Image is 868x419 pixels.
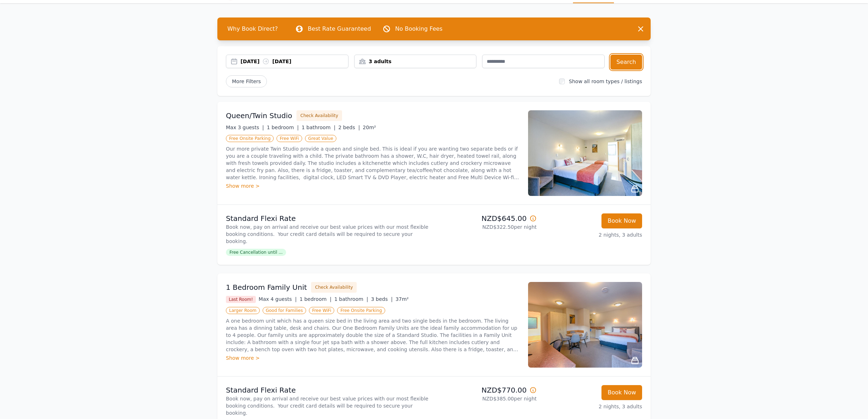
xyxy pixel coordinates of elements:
div: Show more > [226,182,520,190]
p: NZD$645.00 [437,213,537,223]
button: Search [610,55,642,70]
p: NZD$385.00 per night [437,395,537,402]
p: Our more private Twin Studio provide a queen and single bed. This is ideal if you are wanting two... [226,145,520,181]
p: 2 nights, 3 adults [542,231,642,238]
label: Show all room types / listings [569,79,642,84]
span: Max 4 guests | [259,296,297,302]
span: More Filters [226,75,267,87]
h3: 1 Bedroom Family Unit [226,282,307,292]
span: 2 beds | [338,125,360,130]
button: Check Availability [296,110,342,121]
span: Free WiFi [309,307,335,314]
p: Standard Flexi Rate [226,213,431,223]
span: 1 bathroom | [301,125,335,130]
h3: Queen/Twin Studio [226,111,292,121]
p: A one bedroom unit which has a queen size bed in the living area and two single beds in the bedro... [226,317,520,353]
span: Why Book Direct? [222,22,284,36]
p: NZD$770.00 [437,385,537,395]
button: Book Now [601,385,642,400]
span: 1 bathroom | [334,296,368,302]
span: Larger Room [226,307,260,314]
span: 37m² [396,296,409,302]
span: Good for Families [263,307,306,314]
button: Check Availability [311,282,357,293]
span: Great Value [305,135,336,142]
button: Book Now [601,213,642,228]
span: Free Onsite Parking [226,135,274,142]
span: Free Onsite Parking [337,307,385,314]
p: Book now, pay on arrival and receive our best value prices with our most flexible booking conditi... [226,395,431,417]
p: Standard Flexi Rate [226,385,431,395]
div: Show more > [226,354,520,362]
p: No Booking Fees [395,25,443,33]
div: 3 adults [355,58,476,65]
span: Free WiFi [277,135,302,142]
span: Max 3 guests | [226,125,264,130]
p: NZD$322.50 per night [437,223,537,231]
p: Book now, pay on arrival and receive our best value prices with our most flexible booking conditi... [226,223,431,245]
span: Last Room! [226,296,256,303]
span: 3 beds | [371,296,393,302]
div: [DATE] [DATE] [241,58,348,65]
p: 2 nights, 3 adults [542,403,642,410]
span: 20m² [363,125,376,130]
span: 1 bedroom | [267,125,299,130]
p: Best Rate Guaranteed [308,25,371,33]
span: 1 bedroom | [300,296,332,302]
span: Free Cancellation until ... [226,249,286,256]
